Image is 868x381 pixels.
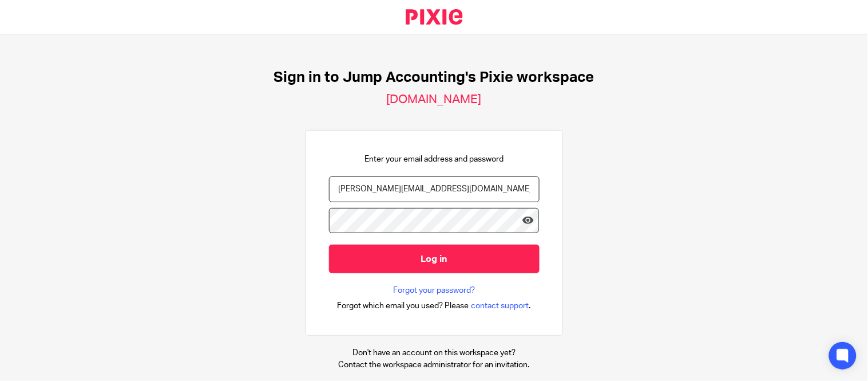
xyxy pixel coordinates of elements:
p: Don't have an account on this workspace yet? [339,347,530,359]
input: Log in [329,245,540,273]
h1: Sign in to Jump Accounting's Pixie workspace [274,69,594,87]
input: name@example.com [329,176,540,202]
span: Forgot which email you used? Please [337,300,469,312]
div: . [337,299,531,312]
h2: [DOMAIN_NAME] [387,92,482,107]
a: Forgot your password? [393,285,475,296]
p: Contact the workspace administrator for an invitation. [339,359,530,371]
p: Enter your email address and password [364,154,504,165]
span: contact support [471,300,529,312]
